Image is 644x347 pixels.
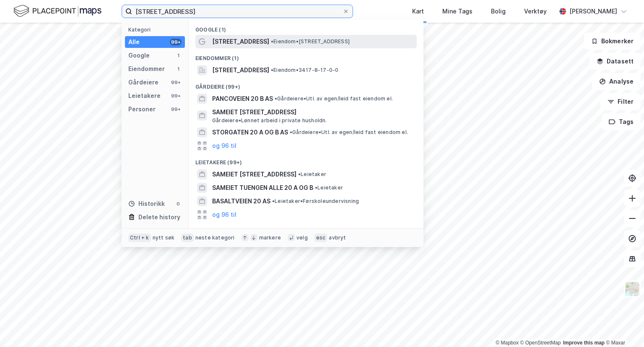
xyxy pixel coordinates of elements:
div: Eiendommer [128,64,165,74]
div: Mine Tags [442,6,473,16]
div: Personer [128,104,156,114]
div: Kontrollprogram for chat [602,307,644,347]
button: Tags [602,113,641,130]
div: Bolig [491,6,506,16]
span: • [315,184,317,191]
span: SAMEIET [STREET_ADDRESS] [212,169,296,179]
button: Datasett [589,53,641,70]
div: velg [296,234,308,241]
span: SAMEIET [STREET_ADDRESS] [212,107,413,117]
div: Verktøy [524,6,547,16]
button: og 96 til [212,210,236,220]
div: 99+ [170,106,182,113]
span: • [275,95,277,102]
span: Leietaker [298,171,326,178]
div: Delete history [138,212,180,222]
div: Gårdeiere [128,77,158,87]
a: Improve this map [563,340,605,346]
span: • [271,38,273,45]
button: Bokmerker [584,33,641,50]
iframe: Chat Widget [602,307,644,347]
div: Gårdeiere (99+) [189,77,423,92]
span: STORGATEN 20 A OG B AS [212,127,288,137]
div: Leietakere [128,91,161,101]
div: 0 [175,200,182,207]
span: Eiendom • [STREET_ADDRESS] [271,38,350,45]
span: BASALTVEIEN 20 AS [212,196,270,206]
div: Eiendommer (1) [189,48,423,63]
span: • [298,171,301,177]
div: nytt søk [153,234,175,241]
span: • [290,129,292,135]
span: [STREET_ADDRESS] [212,37,269,47]
div: Kart [412,6,424,16]
img: Z [624,281,640,297]
div: Historikk [128,199,165,209]
div: neste kategori [195,234,235,241]
div: Kategori [128,26,185,33]
span: Eiendom • 3417-8-17-0-0 [271,67,338,74]
input: Søk på adresse, matrikkel, gårdeiere, leietakere eller personer [132,5,343,18]
div: [PERSON_NAME] [569,6,617,16]
span: Leietaker [315,184,343,191]
div: 99+ [170,92,182,99]
span: Gårdeiere • Utl. av egen/leid fast eiendom el. [275,95,393,102]
span: • [271,67,273,73]
div: 99+ [170,39,182,45]
span: SAMEIET TUENGEN ALLE 20 A OG B [212,183,313,193]
span: Leietaker • Førskoleundervisning [272,198,359,205]
span: • [272,198,275,204]
div: 1 [175,66,182,72]
span: Gårdeiere • Utl. av egen/leid fast eiendom el. [290,129,408,136]
div: Alle [128,37,140,47]
span: [STREET_ADDRESS] [212,65,269,75]
div: Leietakere (99+) [189,152,423,168]
span: Gårdeiere • Lønnet arbeid i private husholdn. [212,117,327,124]
img: logo.f888ab2527a4732fd821a326f86c7f29.svg [13,4,101,18]
div: Ctrl + k [128,234,151,242]
div: markere [259,234,281,241]
div: esc [314,234,327,242]
div: tab [181,234,194,242]
button: Filter [600,93,641,110]
span: PANCOVEIEN 20 B AS [212,94,273,104]
button: Analyse [592,73,641,90]
div: Personer (99+) [189,221,423,237]
div: 1 [175,52,182,59]
div: Google (1) [189,20,423,35]
a: Mapbox [496,340,519,346]
a: OpenStreetMap [520,340,561,346]
div: 99+ [170,79,182,86]
button: og 96 til [212,141,236,151]
div: Google [128,50,150,60]
div: avbryt [329,234,346,241]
